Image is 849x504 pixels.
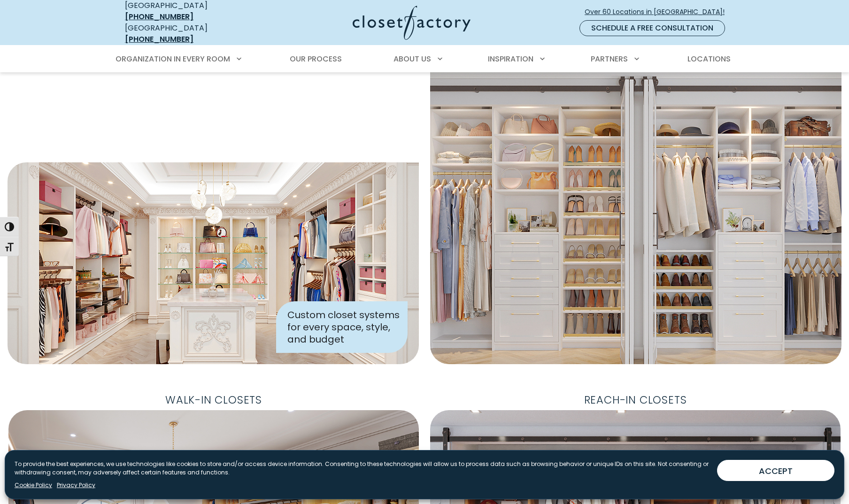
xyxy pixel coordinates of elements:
[276,301,408,353] div: Custom closet systems for every space, style, and budget
[591,53,628,64] span: Partners
[125,11,193,22] a: [PHONE_NUMBER]
[57,481,95,489] a: Privacy Policy
[353,6,471,40] img: Closet Factory Logo
[15,481,52,489] a: Cookie Policy
[579,20,725,36] a: Schedule a Free Consultation
[8,162,419,364] img: Closet Factory designed closet
[584,4,733,20] a: Over 60 Locations in [GEOGRAPHIC_DATA]!
[109,46,740,72] nav: Primary Menu
[15,460,710,477] p: To provide the best experiences, we use technologies like cookies to store and/or access device i...
[158,390,270,410] span: Walk-In Closets
[717,460,834,481] button: ACCEPT
[585,7,732,17] span: Over 60 Locations in [GEOGRAPHIC_DATA]!
[116,53,230,64] span: Organization in Every Room
[488,53,533,64] span: Inspiration
[687,53,731,64] span: Locations
[394,53,431,64] span: About Us
[290,53,342,64] span: Our Process
[577,390,695,410] span: Reach-In Closets
[125,23,261,45] div: [GEOGRAPHIC_DATA]
[125,34,193,45] a: [PHONE_NUMBER]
